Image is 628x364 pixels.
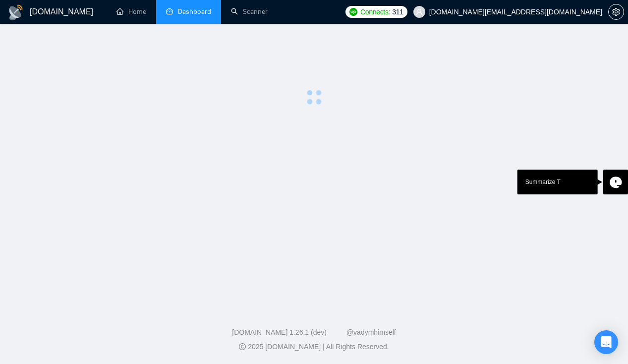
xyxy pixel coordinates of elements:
[232,328,327,336] a: [DOMAIN_NAME] 1.26.1 (dev)
[346,328,396,336] a: @vadymhimself
[8,4,24,20] img: logo
[231,7,268,16] a: searchScanner
[608,8,624,16] a: setting
[392,6,403,17] span: 311
[608,4,624,20] button: setting
[609,8,624,16] span: setting
[416,8,423,15] span: user
[239,343,246,350] span: copyright
[349,8,357,16] img: upwork-logo.png
[8,342,620,352] div: 2025 [DOMAIN_NAME] | All Rights Reserved.
[166,8,173,15] span: dashboard
[178,7,211,16] span: Dashboard
[360,6,390,17] span: Connects:
[594,330,618,354] div: Open Intercom Messenger
[116,7,146,16] a: homeHome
